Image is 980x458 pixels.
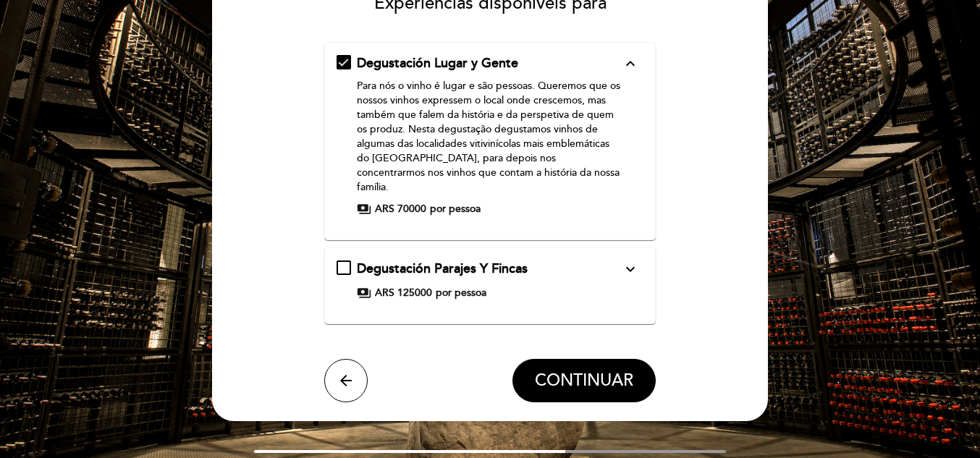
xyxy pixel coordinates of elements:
span: por pessoa [430,202,481,216]
button: expand_less [617,54,643,73]
span: ARS 70000 [375,202,426,216]
div: Para nós o vinho é lugar e são pessoas. Queremos que os nossos vinhos expressem o local onde cres... [357,79,622,195]
button: CONTINUAR [512,359,656,402]
i: expand_less [622,55,639,72]
span: CONTINUAR [535,370,633,391]
md-checkbox: Degustación Parajes Y Fincas expand_more Os nossos vinhos locais provêm de setores com uma identi... [337,260,644,300]
span: Degustación Lugar y Gente [357,55,518,71]
button: expand_more [617,260,643,279]
span: payments [357,202,371,216]
span: payments [357,286,371,300]
span: ARS 125000 [375,286,432,300]
span: por pessoa [436,286,486,300]
button: arrow_back [324,359,368,402]
md-checkbox: Degustación Lugar y Gente expand_more Para nós o vinho é lugar e são pessoas. Queremos que os nos... [337,54,644,216]
i: arrow_back [337,372,355,389]
span: Degustación Parajes Y Fincas [357,260,528,276]
i: expand_more [622,260,639,278]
